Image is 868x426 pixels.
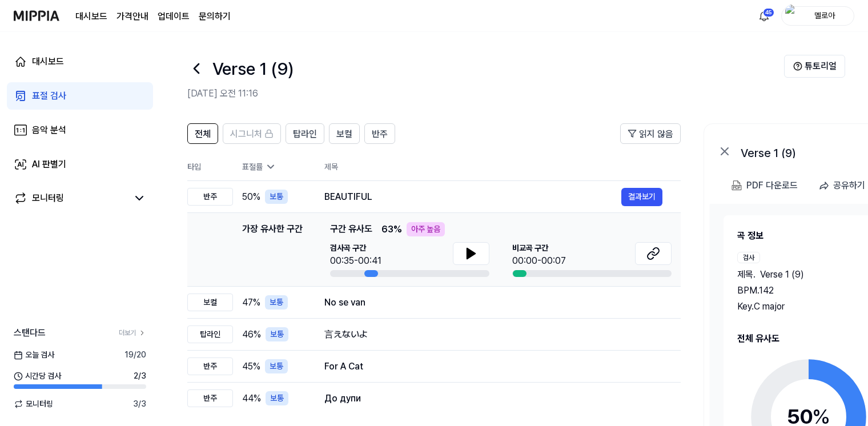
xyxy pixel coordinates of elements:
span: 시간당 검사 [14,370,61,382]
span: 3 / 3 [133,398,146,410]
div: 반주 [187,357,233,375]
span: 50 % [242,190,260,204]
div: 보통 [266,391,288,405]
div: 보통 [265,190,288,204]
div: 45 [763,8,774,17]
div: 표절 검사 [32,89,66,103]
div: 言えないよ [324,328,662,341]
div: 검사 [737,252,760,263]
th: 타입 [187,153,233,181]
button: 보컬 [329,123,360,144]
a: 음악 분석 [7,116,153,144]
button: 반주 [364,123,395,144]
div: 대시보드 [32,55,64,69]
span: 63 % [381,223,402,236]
span: 2 / 3 [134,370,146,382]
a: 문의하기 [199,10,231,23]
div: 반주 [187,389,233,407]
div: 보통 [266,327,288,341]
div: 멜로아 [802,9,847,22]
img: profile [785,5,799,27]
div: До дупи [324,392,662,405]
div: 보통 [265,295,288,310]
span: 전체 [195,127,211,141]
div: 표절률 [242,161,306,173]
div: For A Cat [324,360,662,373]
img: PDF Download [732,180,742,191]
a: 표절 검사 [7,82,153,110]
a: 모니터링 [14,191,128,205]
div: 00:00-00:07 [512,254,566,268]
img: Help [793,62,802,71]
a: 더보기 [119,328,146,338]
div: 반주 [187,188,233,206]
div: 공유하기 [833,178,865,193]
span: 모니터링 [14,398,53,410]
span: 19 / 20 [124,349,146,361]
span: 시그니처 [230,127,262,141]
a: AI 판별기 [7,151,153,178]
button: 가격안내 [116,10,148,23]
button: profile멜로아 [781,6,854,26]
div: 모니터링 [32,191,64,205]
div: 보컬 [187,294,233,311]
div: AI 판별기 [32,158,66,171]
div: 아주 높음 [407,222,445,236]
a: 대시보드 [7,48,153,75]
a: 대시보드 [75,10,107,23]
span: Verse 1 (9) [760,268,804,282]
button: 튜토리얼 [784,55,845,78]
div: 음악 분석 [32,123,66,137]
button: 시그니처 [223,123,281,144]
th: 제목 [324,153,681,180]
a: 업데이트 [158,10,190,23]
span: 비교곡 구간 [512,242,566,254]
span: 구간 유사도 [330,222,372,236]
span: 반주 [372,127,388,141]
span: 오늘 검사 [14,349,54,361]
h1: Verse 1 (9) [212,56,294,82]
span: 검사곡 구간 [330,242,381,254]
button: 알림45 [755,7,773,25]
button: 결과보기 [621,188,662,206]
img: 알림 [757,9,771,23]
h2: [DATE] 오전 11:16 [187,87,784,101]
button: PDF 다운로드 [729,174,800,197]
button: 전체 [187,123,218,144]
span: 제목 . [737,268,756,282]
button: 탑라인 [286,123,324,144]
div: 보통 [265,359,288,373]
div: 00:35-00:41 [330,254,381,268]
span: 44 % [242,392,261,405]
span: 탑라인 [293,127,317,141]
div: No se van [324,296,662,310]
span: 보컬 [336,127,352,141]
span: 스탠다드 [14,326,46,340]
span: 읽지 않음 [639,127,673,141]
div: 가장 유사한 구간 [242,222,303,277]
div: PDF 다운로드 [746,178,798,193]
span: 45 % [242,360,260,373]
span: 47 % [242,296,260,310]
button: 읽지 않음 [620,123,681,144]
span: 46 % [242,328,261,341]
div: BEAUTIFUL [324,190,621,204]
div: 탑라인 [187,325,233,343]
